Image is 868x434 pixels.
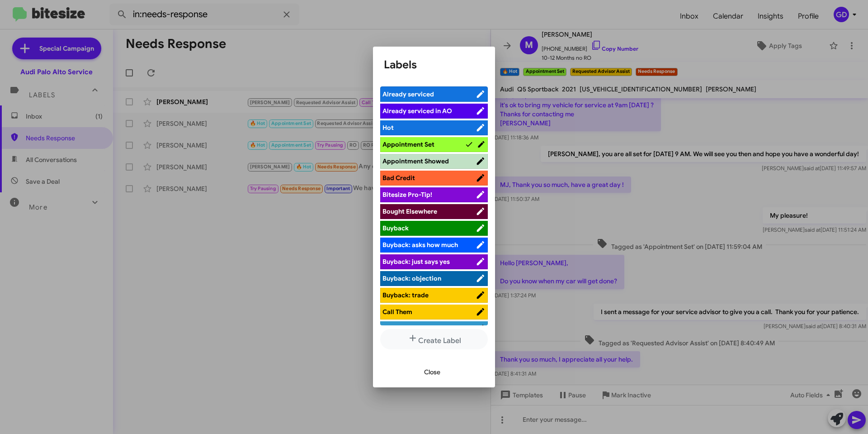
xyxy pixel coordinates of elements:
span: Close [424,364,440,380]
span: Bought Elsewhere [382,207,437,215]
span: Appointment Set [382,140,434,148]
span: Buyback [382,224,409,232]
button: Close [417,364,448,380]
span: Contacted [382,324,415,333]
span: Bitesize Pro-Tip! [382,191,432,199]
span: Buyback: asks how much [382,241,458,249]
span: Buyback: just says yes [382,258,450,266]
span: Appointment Showed [382,157,449,165]
h1: Labels [384,57,484,72]
span: Buyback: objection [382,274,441,282]
span: Already serviced [382,90,434,98]
span: Bad Credit [382,174,415,182]
span: Already serviced in AO [382,107,452,115]
span: Buyback: trade [382,291,429,299]
button: Create Label [380,329,488,349]
span: Hot [382,124,394,132]
span: Call Them [382,308,412,316]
